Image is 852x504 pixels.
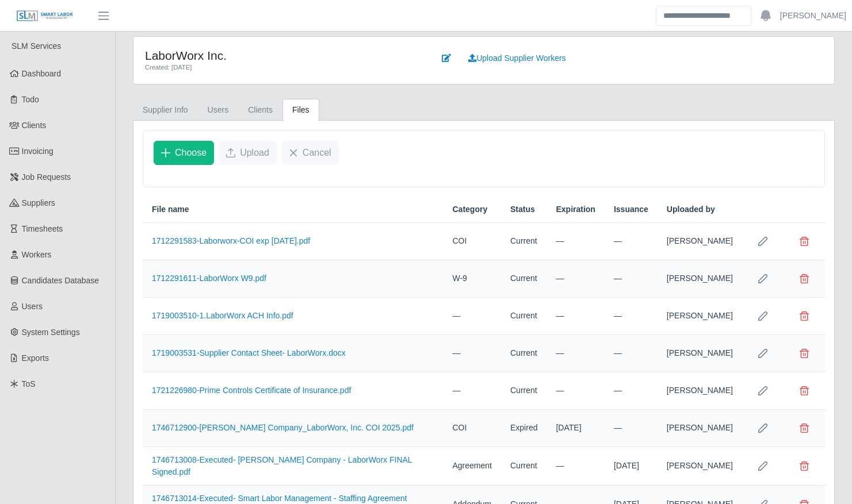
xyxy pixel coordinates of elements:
a: 1721226980-Prime Controls Certificate of Insurance.pdf [152,386,351,395]
td: Current [501,260,547,298]
span: Job Requests [22,172,71,182]
button: Cancel [281,141,339,165]
span: Suppliers [22,198,55,207]
span: Upload [240,146,269,160]
a: Clients [238,99,282,121]
div: Created: [DATE] [145,63,417,72]
span: Timesheets [22,224,63,233]
td: Agreement [444,447,501,486]
a: Supplier Info [133,99,198,121]
td: — [605,372,658,410]
span: Exports [22,353,49,363]
a: [PERSON_NAME] [780,10,846,22]
button: Row Edit [751,342,774,365]
td: — [605,298,658,335]
td: Expired [501,410,547,447]
td: COI [444,223,501,260]
span: Uploaded by [667,203,715,216]
a: Upload Supplier Workers [461,48,573,68]
td: [PERSON_NAME] [658,298,742,335]
td: — [605,260,658,298]
span: Issuance [614,203,648,216]
a: 1719003531-Supplier Contact Sheet- LaborWorx.docx [152,348,346,357]
span: Invoicing [22,147,54,156]
td: — [444,298,501,335]
button: Delete file [793,417,816,440]
img: SLM Logo [16,10,74,22]
span: Cancel [303,146,331,160]
button: Row Edit [751,379,774,402]
td: — [547,372,604,410]
td: Current [501,335,547,372]
button: Row Edit [751,267,774,290]
button: Delete file [793,267,816,290]
span: Status [510,203,535,216]
a: Users [198,99,239,121]
td: — [547,298,604,335]
td: Current [501,223,547,260]
a: 1712291611-LaborWorx W9.pdf [152,274,266,283]
button: Row Edit [751,230,774,253]
td: — [547,335,604,372]
td: — [444,372,501,410]
button: Row Edit [751,305,774,328]
td: [DATE] [605,447,658,486]
a: 1746712900-[PERSON_NAME] Company_LaborWorx, Inc. COI 2025.pdf [152,423,414,432]
td: [PERSON_NAME] [658,223,742,260]
td: [PERSON_NAME] [658,335,742,372]
td: — [547,260,604,298]
h4: LaborWorx Inc. [145,48,417,63]
a: 1746713008-Executed- [PERSON_NAME] Company - LaborWorx FINAL Signed.pdf [152,455,412,476]
td: [PERSON_NAME] [658,410,742,447]
td: [PERSON_NAME] [658,447,742,486]
span: Choose [175,146,207,160]
span: File name [152,203,189,216]
button: Delete file [793,455,816,478]
span: Candidates Database [22,276,100,285]
td: — [605,410,658,447]
a: 1712291583-Laborworx-COI exp [DATE].pdf [152,236,310,245]
span: Clients [22,121,47,130]
button: Delete file [793,379,816,402]
td: Current [501,447,547,486]
span: Users [22,302,43,311]
span: System Settings [22,328,80,337]
td: — [547,223,604,260]
input: Search [656,6,751,26]
span: ToS [22,379,36,388]
button: Choose [154,141,214,165]
td: — [444,335,501,372]
span: Category [453,203,488,216]
button: Row Edit [751,417,774,440]
td: Current [501,298,547,335]
td: W-9 [444,260,501,298]
span: Dashboard [22,69,62,78]
a: 1719003510-1.LaborWorx ACH Info.pdf [152,311,293,320]
button: Delete file [793,342,816,365]
td: Current [501,372,547,410]
span: Todo [22,95,39,104]
td: — [547,447,604,486]
td: [PERSON_NAME] [658,260,742,298]
button: Upload [219,141,277,165]
td: [DATE] [547,410,604,447]
span: SLM Services [12,41,61,51]
td: — [605,335,658,372]
td: [PERSON_NAME] [658,372,742,410]
button: Row Edit [751,455,774,478]
td: — [605,223,658,260]
span: Expiration [556,203,595,216]
button: Delete file [793,305,816,328]
a: Files [282,99,319,121]
td: COI [444,410,501,447]
button: Delete file [793,230,816,253]
span: Workers [22,250,52,259]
